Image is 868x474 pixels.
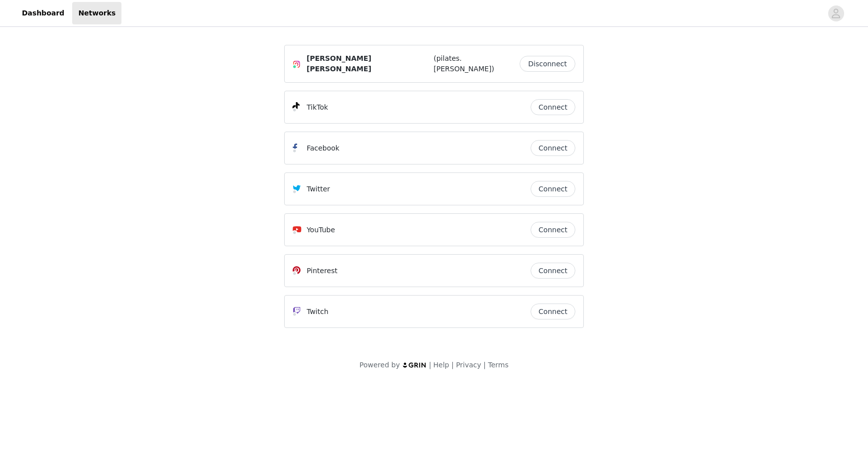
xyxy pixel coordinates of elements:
[483,361,486,369] span: |
[429,361,432,369] span: |
[307,184,330,194] p: Twitter
[531,140,575,156] button: Connect
[456,361,481,369] a: Privacy
[831,5,841,21] div: avatar
[307,266,337,276] p: Pinterest
[520,56,575,72] button: Disconnect
[293,60,301,68] img: Instagram Icon
[531,99,575,115] button: Connect
[451,361,454,369] span: |
[402,362,427,368] img: logo
[531,222,575,238] button: Connect
[531,181,575,197] button: Connect
[307,307,328,317] p: Twitch
[434,361,449,369] a: Help
[488,361,508,369] a: Terms
[307,102,328,113] p: TikTok
[531,304,575,319] button: Connect
[307,53,432,74] span: [PERSON_NAME] [PERSON_NAME]
[72,2,121,24] a: Networks
[307,225,335,235] p: YouTube
[359,361,400,369] span: Powered by
[531,263,575,279] button: Connect
[434,53,518,74] span: (pilates.[PERSON_NAME])
[16,2,70,24] a: Dashboard
[307,143,339,154] p: Facebook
